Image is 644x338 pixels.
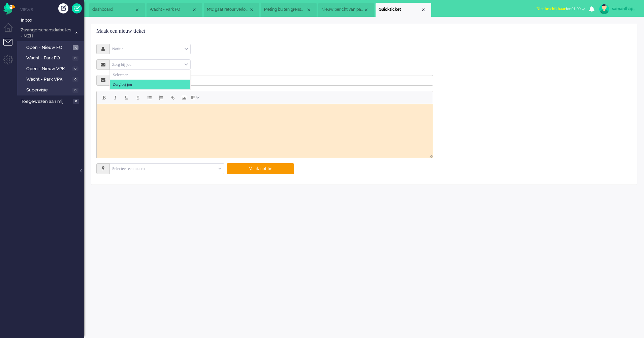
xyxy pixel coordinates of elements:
button: Underline [121,92,132,103]
div: samanthapmsc [612,5,637,12]
span: Toegewezen aan mij [21,98,71,105]
div: Close tab [363,7,369,12]
li: 10510 [204,3,259,17]
li: Quickticket [376,3,431,17]
div: Close tab [249,7,254,12]
div: Close tab [421,7,426,12]
span: Wacht - Park VPK [26,76,71,83]
span: Selecteer [113,72,128,78]
a: Quick Ticket [72,3,82,13]
li: 10503 [318,3,374,17]
li: Tickets menu [3,39,19,54]
span: Supervisie [26,87,71,93]
span: Meting buiten grenswaarden (5) [264,7,306,12]
li: Dashboard menu [3,23,19,38]
button: Niet beschikbaarfor 01:09 [533,4,589,14]
span: Wacht - Park FO [26,55,71,61]
div: Close tab [192,7,197,12]
span: Wacht - Park FO [150,7,192,12]
span: Quickticket [379,7,421,12]
span: 0 [72,66,78,72]
span: for 01:09 [537,6,581,11]
button: Bullet list [144,92,155,103]
a: Toegewezen aan mij 0 [20,97,84,105]
input: Titel [110,75,433,86]
div: Close tab [306,7,312,12]
button: Insert/edit image [178,92,190,103]
a: Inbox [20,16,84,24]
span: Zorg bij jou [113,82,132,87]
a: samanthapmsc [598,4,637,14]
span: Zwangerschapsdiabetes - MZH [20,27,72,39]
button: Italic [109,92,121,103]
img: flow_omnibird.svg [3,3,15,15]
button: Strikethrough [132,92,144,103]
div: Close tab [134,7,140,12]
span: 0 [73,99,79,104]
li: Selecteer [110,70,190,80]
button: Bold [98,92,109,103]
li: Zorg bij jou [110,80,190,89]
span: Open - Nieuw FO [26,45,71,51]
span: Mw. gaat retour verloskundige. App stoppen. [207,7,249,12]
button: Maak notitie [227,163,294,174]
a: Wacht - Park FO 0 [20,54,84,61]
li: Niet beschikbaarfor 01:09 [533,2,589,17]
li: Dashboard [89,3,145,17]
li: 10499 [261,3,317,17]
li: Admin menu [3,55,19,70]
span: 5 [73,45,78,50]
span: Inbox [21,17,84,24]
button: Numbered list [155,92,167,103]
li: View [147,3,202,17]
span: Niet beschikbaar [537,6,566,11]
span: Maak een nieuw ticket [96,28,145,34]
iframe: Rich Text Area [97,104,433,152]
a: Open - Nieuw FO 5 [20,44,84,51]
button: Insert/edit link [167,92,178,103]
span: dashboard [92,7,134,12]
a: Supervisie 0 [20,86,84,93]
span: Nieuw bericht van patiënt [321,7,363,12]
div: Resize [427,152,433,158]
span: 0 [72,77,78,82]
a: Omnidesk [3,4,15,9]
li: Views [20,7,84,12]
span: Open - Nieuw VPK [26,66,71,72]
a: Wacht - Park VPK 0 [20,75,84,83]
button: Table [190,92,202,103]
span: 0 [72,88,78,93]
a: Open - Nieuw VPK 0 [20,65,84,72]
span: 0 [72,56,78,61]
img: avatar [599,4,609,14]
div: Creëer ticket [58,3,68,13]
